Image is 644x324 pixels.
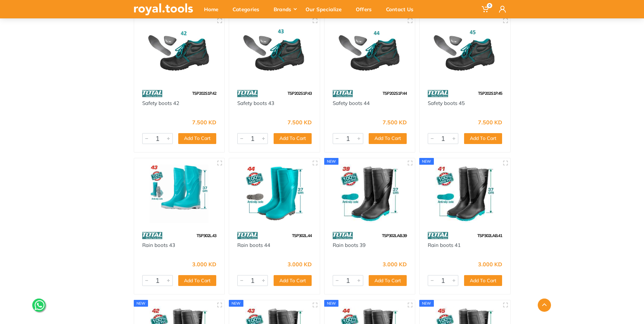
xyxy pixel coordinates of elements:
[269,2,301,16] div: Brands
[333,230,353,241] img: 86.webp
[274,275,312,286] button: Add To Cart
[333,88,353,100] img: 86.webp
[192,120,216,125] div: 7.500 KD
[382,233,407,238] span: TSP302LAB.39
[142,100,179,106] a: Safety boots 42
[142,230,163,241] img: 86.webp
[383,91,407,96] span: TSP202S1P.44
[428,100,465,106] a: Safety boots 45
[428,230,448,241] img: 86.webp
[292,233,312,238] span: TSP302L.44
[426,22,504,81] img: Royal Tools - Safety boots 45
[331,164,409,223] img: Royal Tools - Rain boots 39
[274,133,312,144] button: Add To Cart
[419,158,434,165] div: new
[301,2,351,16] div: Our Specialize
[333,100,370,106] a: Safety boots 44
[464,133,502,144] button: Add To Cart
[235,164,314,223] img: Royal Tools - Rain boots 44
[192,262,216,267] div: 3.000 KD
[333,242,366,248] a: Rain boots 39
[228,2,269,16] div: Categories
[324,158,339,165] div: new
[464,275,502,286] button: Add To Cart
[428,242,461,248] a: Rain boots 41
[331,22,409,81] img: Royal Tools - Safety boots 44
[140,164,219,223] img: Royal Tools - Rain boots 43
[134,3,193,15] img: royal.tools Logo
[478,120,502,125] div: 7.500 KD
[478,91,502,96] span: TSP202S1P.45
[178,133,216,144] button: Add To Cart
[237,230,258,241] img: 86.webp
[142,88,163,100] img: 86.webp
[426,164,504,223] img: Royal Tools - Rain boots 41
[381,2,423,16] div: Contact Us
[192,91,216,96] span: TSP202S1P.42
[235,22,314,81] img: Royal Tools - Safety boots 43
[237,100,274,106] a: Safety boots 43
[383,262,407,267] div: 3.000 KD
[383,120,407,125] div: 7.500 KD
[199,2,228,16] div: Home
[237,242,270,248] a: Rain boots 44
[477,233,502,238] span: TSP302LAB.41
[351,2,381,16] div: Offers
[288,91,312,96] span: TSP202S1P.43
[478,262,502,267] div: 3.000 KD
[237,88,258,100] img: 86.webp
[288,262,312,267] div: 3.000 KD
[369,133,407,144] button: Add To Cart
[369,275,407,286] button: Add To Cart
[428,88,448,100] img: 86.webp
[288,120,312,125] div: 7.500 KD
[140,22,219,81] img: Royal Tools - Safety boots 42
[487,3,492,8] span: 0
[197,233,216,238] span: TSP302L.43
[178,275,216,286] button: Add To Cart
[142,242,175,248] a: Rain boots 43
